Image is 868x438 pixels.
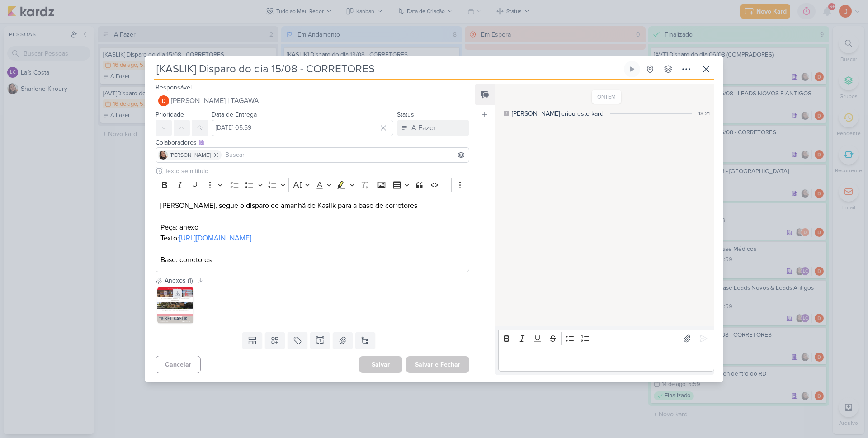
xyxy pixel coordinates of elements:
label: Prioridade [156,111,184,118]
button: A Fazer [397,120,469,136]
div: Editor toolbar [156,176,469,193]
div: Colaboradores [156,138,469,147]
span: [PERSON_NAME] | TAGAWA [171,95,259,106]
div: [PERSON_NAME] criou este kard [512,109,604,118]
button: Cancelar [156,356,201,373]
input: Select a date [212,120,393,136]
img: Sharlene Khoury [159,151,168,160]
div: Editor editing area: main [156,193,469,272]
div: Editor toolbar [498,330,714,347]
div: Anexos (1) [165,276,193,285]
label: Data de Entrega [212,111,257,118]
a: [URL][DOMAIN_NAME] [179,234,251,243]
button: [PERSON_NAME] | TAGAWA [156,93,469,109]
div: A Fazer [411,122,436,133]
div: Editor editing area: main [498,347,714,372]
img: Diego Lima | TAGAWA [158,95,169,106]
div: 18:21 [698,109,710,118]
input: Kard Sem Título [154,61,622,77]
div: 115334_KASLIK _ E-MAIL MKT _ KASLIK IBIRAPUERA _ BASE CORRETOR _ O IMÓVEL QUE RESPONDE ANTES DA P... [157,314,193,323]
p: Peça: anexo [160,222,464,233]
label: Status [397,111,414,118]
p: Base: corretores [160,254,464,265]
label: Responsável [156,84,192,91]
input: Buscar [223,150,467,160]
img: FvoMfhf89KjSl23ZRaT0aLiFW8wQTjWsM9MJtM2p.jpg [157,287,193,323]
p: [PERSON_NAME], segue o disparo de amanhã de Kaslik para a base de corretores [160,200,464,211]
p: Texto: [160,233,464,244]
div: Ligar relógio [628,66,636,73]
span: [PERSON_NAME] [170,151,211,159]
input: Texto sem título [163,166,469,176]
